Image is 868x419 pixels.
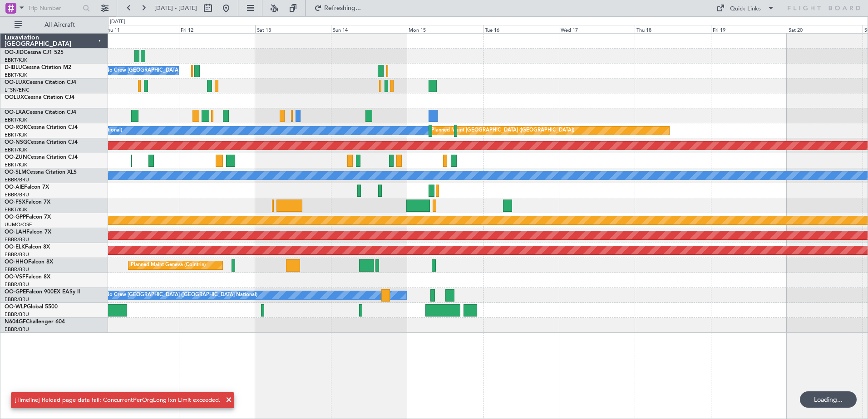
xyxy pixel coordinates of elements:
[5,319,65,325] a: N604GFChallenger 604
[5,289,80,295] a: OO-GPEFalcon 900EX EASy II
[5,65,71,70] a: D-IBLUCessna Citation M2
[110,18,125,26] div: [DATE]
[5,274,50,280] a: OO-VSFFalcon 8X
[5,117,27,123] a: EBKT/KJK
[255,25,331,33] div: Sat 13
[28,1,80,15] input: Trip Number
[5,146,27,153] a: EBKT/KJK
[483,25,559,33] div: Tue 16
[711,25,787,33] div: Fri 19
[5,229,51,235] a: OO-LAHFalcon 7X
[5,229,26,235] span: OO-LAH
[5,251,29,258] a: EBBR/BRU
[431,124,574,137] div: Planned Maint [GEOGRAPHIC_DATA] ([GEOGRAPHIC_DATA])
[5,259,28,265] span: OO-HHO
[5,200,25,205] span: OO-FSX
[310,1,365,15] button: Refreshing...
[5,155,27,160] span: OO-ZUN
[5,236,29,243] a: EBBR/BRU
[131,258,206,272] div: Planned Maint Geneva (Cointrin)
[5,244,50,250] a: OO-ELKFalcon 8X
[5,191,29,198] a: EBBR/BRU
[5,132,27,138] a: EBKT/KJK
[5,72,27,78] a: EBKT/KJK
[331,25,407,33] div: Sun 14
[5,50,24,55] span: OO-JID
[5,311,29,318] a: EBBR/BRU
[5,319,26,325] span: N604GF
[5,185,49,190] a: OO-AIEFalcon 7X
[5,200,50,205] a: OO-FSXFalcon 7X
[5,259,53,265] a: OO-HHOFalcon 8X
[5,170,26,175] span: OO-SLM
[179,25,255,33] div: Fri 12
[5,140,27,145] span: OO-NSG
[5,95,74,100] a: OOLUXCessna Citation CJ4
[5,206,27,213] a: EBKT/KJK
[15,396,221,405] div: [Timeline] Reload page data fail: ConcurrentPerOrgLongTxn Limit exceeded.
[800,391,857,408] div: Loading...
[559,25,635,33] div: Wed 17
[5,161,27,168] a: EBKT/KJK
[5,65,22,70] span: D-IBLU
[5,95,24,100] span: OOLUX
[154,4,197,12] span: [DATE] - [DATE]
[5,125,27,130] span: OO-ROK
[5,110,76,115] a: OO-LXACessna Citation CJ4
[5,214,51,220] a: OO-GPPFalcon 7X
[5,274,25,280] span: OO-VSF
[5,80,76,85] a: OO-LUXCessna Citation CJ4
[5,125,78,130] a: OO-ROKCessna Citation CJ4
[5,50,64,55] a: OO-JIDCessna CJ1 525
[5,221,32,228] a: UUMO/OSF
[5,281,29,288] a: EBBR/BRU
[635,25,710,33] div: Thu 18
[5,296,29,303] a: EBBR/BRU
[5,266,29,273] a: EBBR/BRU
[5,304,58,310] a: OO-WLPGlobal 5500
[407,25,483,33] div: Mon 15
[5,87,30,93] a: LFSN/ENC
[5,326,29,333] a: EBBR/BRU
[103,25,179,33] div: Thu 11
[5,304,27,310] span: OO-WLP
[5,155,78,160] a: OO-ZUNCessna Citation CJ4
[5,289,26,295] span: OO-GPE
[105,288,257,302] div: No Crew [GEOGRAPHIC_DATA] ([GEOGRAPHIC_DATA] National)
[5,176,29,183] a: EBBR/BRU
[5,244,25,250] span: OO-ELK
[5,57,27,63] a: EBKT/KJK
[787,25,863,33] div: Sat 20
[730,5,761,14] div: Quick Links
[5,170,77,175] a: OO-SLMCessna Citation XLS
[24,22,96,28] span: All Aircraft
[5,140,78,145] a: OO-NSGCessna Citation CJ4
[10,18,99,32] button: All Aircraft
[5,80,26,85] span: OO-LUX
[712,1,779,15] button: Quick Links
[5,214,26,220] span: OO-GPP
[324,5,362,11] span: Refreshing...
[5,185,24,190] span: OO-AIE
[5,110,26,115] span: OO-LXA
